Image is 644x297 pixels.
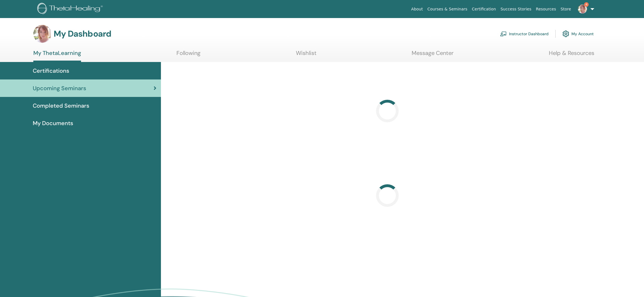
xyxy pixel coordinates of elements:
[54,29,111,39] h3: My Dashboard
[33,84,86,92] span: Upcoming Seminars
[558,4,573,14] a: Store
[578,5,587,14] img: default.jpg
[296,50,316,61] a: Wishlist
[500,28,549,40] a: Instructor Dashboard
[500,31,507,36] img: chalkboard-teacher.svg
[33,67,69,75] span: Certifications
[409,4,425,14] a: About
[33,50,81,62] a: My ThetaLearning
[37,3,105,15] img: logo.png
[33,119,73,127] span: My Documents
[534,4,558,14] a: Resources
[562,29,569,39] img: cog.svg
[562,28,594,40] a: My Account
[425,4,470,14] a: Courses & Seminars
[470,4,498,14] a: Certification
[33,25,51,43] img: default.jpg
[549,50,594,61] a: Help & Resources
[33,101,89,110] span: Completed Seminars
[584,2,589,7] span: 4
[498,4,534,14] a: Success Stories
[176,50,200,61] a: Following
[412,50,453,61] a: Message Center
